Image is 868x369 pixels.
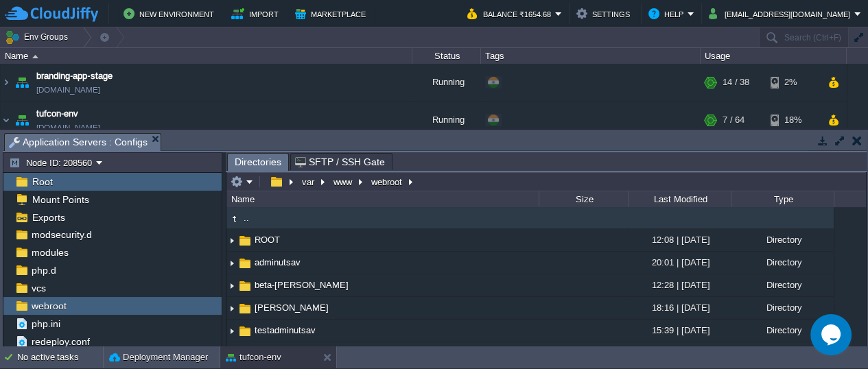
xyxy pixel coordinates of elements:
[9,134,148,151] span: Application Servers : Configs
[629,191,731,207] div: Last Modified
[36,107,78,121] a: tufcon-env
[12,64,32,101] img: AMDAwAAAACH5BAEAAAAALAAAAAABAAEAAAICRAEAOw==
[237,278,253,294] img: AMDAwAAAACH5BAEAAAAALAAAAAABAAEAAAICRAEAOw==
[226,252,237,274] img: AMDAwAAAACH5BAEAAAAALAAAAAABAAEAAAICRAEAOw==
[628,342,731,364] div: 20:45 | [DATE]
[237,233,253,248] img: AMDAwAAAACH5BAEAAAAALAAAAAABAAEAAAICRAEAOw==
[228,191,539,207] div: Name
[723,102,744,139] div: 7 / 64
[29,300,69,312] a: webroot
[226,320,237,342] img: AMDAwAAAACH5BAEAAAAALAAAAAABAAEAAAICRAEAOw==
[235,154,281,171] span: Directories
[253,257,303,268] a: adminutsav
[29,282,48,294] a: vcs
[701,48,846,64] div: Usage
[226,172,866,191] input: Click to enter the path
[628,229,731,250] div: 12:08 | [DATE]
[231,5,283,22] button: Import
[226,298,237,319] img: AMDAwAAAACH5BAEAAAAALAAAAAABAAEAAAICRAEAOw==
[226,211,242,226] img: AMDAwAAAACH5BAEAAAAALAAAAAABAAEAAAICRAEAOw==
[32,55,38,58] img: AMDAwAAAACH5BAEAAAAALAAAAAABAAEAAAICRAEAOw==
[253,302,331,313] span: [PERSON_NAME]
[810,314,854,355] iframe: chat widget
[30,193,91,206] a: Mount Points
[731,274,834,296] div: Directory
[731,297,834,318] div: Directory
[1,102,12,139] img: AMDAwAAAACH5BAEAAAAALAAAAAABAAEAAAICRAEAOw==
[30,211,67,224] a: Exports
[237,256,253,271] img: AMDAwAAAACH5BAEAAAAALAAAAAABAAEAAAICRAEAOw==
[771,102,815,139] div: 18%
[300,176,318,188] button: var
[648,5,688,22] button: Help
[237,301,253,316] img: AMDAwAAAACH5BAEAAAAALAAAAAABAAEAAAICRAEAOw==
[413,48,480,64] div: Status
[124,5,218,22] button: New Environment
[331,176,355,188] button: www
[295,154,385,170] span: SFTP / SSH Gate
[709,5,854,22] button: [EMAIL_ADDRESS][DOMAIN_NAME]
[29,228,94,241] a: modsecurity.d
[30,176,55,188] a: Root
[17,346,103,368] div: No active tasks
[732,191,834,207] div: Type
[253,324,318,336] a: testadminutsav
[628,252,731,273] div: 20:01 | [DATE]
[29,264,58,276] a: php.d
[540,191,628,207] div: Size
[5,5,98,23] img: CloudJiffy
[467,5,555,22] button: Balance ₹1654.68
[12,102,32,139] img: AMDAwAAAACH5BAEAAAAALAAAAAABAAEAAAICRAEAOw==
[628,297,731,318] div: 18:16 | [DATE]
[253,279,351,291] a: beta-[PERSON_NAME]
[9,156,96,169] button: Node ID: 208560
[237,324,253,339] img: AMDAwAAAACH5BAEAAAAALAAAAAABAAEAAAICRAEAOw==
[369,176,406,188] button: webroot
[628,320,731,341] div: 15:39 | [DATE]
[29,318,62,330] a: php.ini
[1,64,12,101] img: AMDAwAAAACH5BAEAAAAALAAAAAABAAEAAAICRAEAOw==
[29,246,71,259] a: modules
[242,212,251,224] a: ..
[731,229,834,250] div: Directory
[731,320,834,341] div: Directory
[226,230,237,251] img: AMDAwAAAACH5BAEAAAAALAAAAAABAAEAAAICRAEAOw==
[36,69,113,83] a: branding-app-stage
[36,83,100,97] a: [DOMAIN_NAME]
[1,48,412,64] div: Name
[226,350,281,364] button: tufcon-env
[723,64,749,101] div: 14 / 38
[412,64,481,101] div: Running
[576,5,634,22] button: Settings
[226,343,237,364] img: AMDAwAAAACH5BAEAAAAALAAAAAABAAEAAAICRAEAOw==
[628,274,731,296] div: 12:28 | [DATE]
[771,64,815,101] div: 2%
[5,27,73,47] button: Env Groups
[226,275,237,296] img: AMDAwAAAACH5BAEAAAAALAAAAAABAAEAAAICRAEAOw==
[36,121,100,134] a: [DOMAIN_NAME]
[731,342,834,364] div: Directory
[29,335,92,348] a: redeploy.conf
[253,234,282,246] a: ROOT
[109,350,208,364] button: Deployment Manager
[731,252,834,273] div: Directory
[482,48,700,64] div: Tags
[295,5,370,22] button: Marketplace
[412,102,481,139] div: Running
